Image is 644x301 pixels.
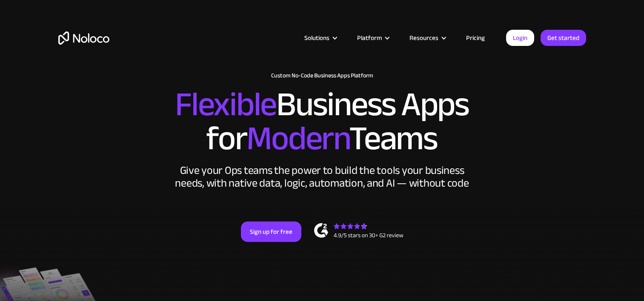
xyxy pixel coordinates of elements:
div: Solutions [304,32,329,43]
h2: Business Apps for Teams [58,88,586,156]
div: Platform [357,32,382,43]
a: Get started [541,30,586,46]
span: Modern [246,107,349,170]
a: home [58,31,109,45]
div: Resources [409,32,438,43]
span: Flexible [175,73,276,136]
a: Pricing [455,32,495,43]
a: Login [506,30,534,46]
div: Platform [346,32,399,43]
div: Resources [399,32,455,43]
a: Sign up for free [241,221,301,242]
div: Give your Ops teams the power to build the tools your business needs, with native data, logic, au... [173,164,471,190]
div: Solutions [294,32,346,43]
